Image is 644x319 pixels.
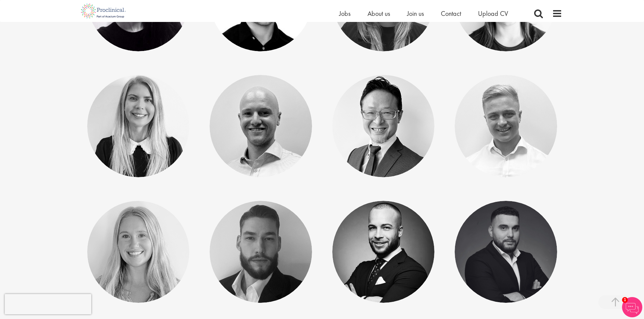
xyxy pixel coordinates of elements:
a: Contact [441,9,461,18]
a: About us [367,9,390,18]
a: Upload CV [478,9,508,18]
img: Chatbot [622,297,642,317]
span: 1 [622,297,628,303]
a: Join us [407,9,424,18]
iframe: reCAPTCHA [5,294,91,314]
a: Jobs [339,9,351,18]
